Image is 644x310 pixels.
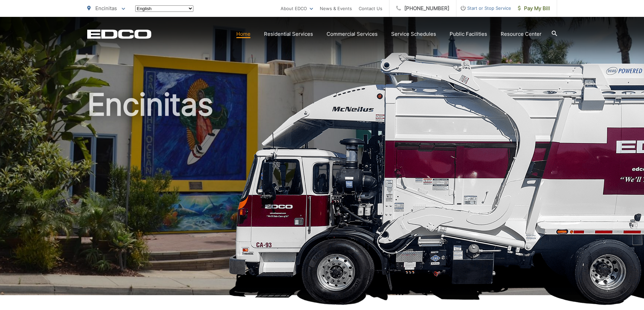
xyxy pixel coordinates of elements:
[135,5,193,12] select: Select a language
[87,29,151,39] a: EDCD logo. Return to the homepage.
[236,30,251,38] a: Home
[518,4,550,12] span: Pay My Bill
[320,4,352,12] a: News & Events
[450,30,487,38] a: Public Facilities
[501,30,542,38] a: Resource Center
[95,5,117,11] span: Encinitas
[359,4,382,12] a: Contact Us
[327,30,378,38] a: Commercial Services
[391,30,436,38] a: Service Schedules
[87,88,557,301] h1: Encinitas
[264,30,313,38] a: Residential Services
[281,4,313,12] a: About EDCO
